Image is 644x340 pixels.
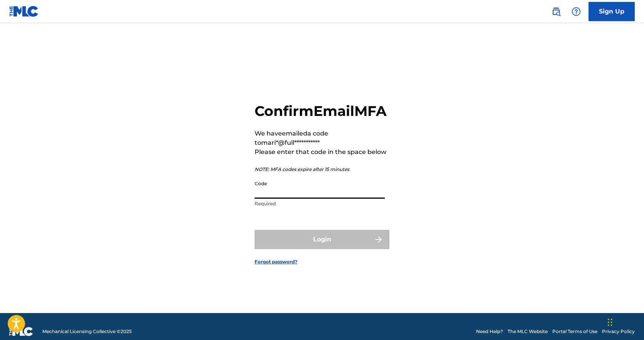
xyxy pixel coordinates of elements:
a: Portal Terms of Use [552,328,597,335]
img: MLC Logo [9,6,39,17]
p: Required [255,200,385,207]
a: Privacy Policy [602,328,635,335]
p: NOTE: MFA codes expire after 15 minutes [255,166,389,173]
a: Sign Up [589,2,635,21]
a: Public Search [548,4,564,19]
h2: Confirm Email MFA [255,102,389,120]
a: Need Help? [476,328,503,335]
span: Mechanical Licensing Collective © 2025 [42,328,132,335]
img: help [572,7,581,16]
a: Forgot password? [255,258,297,265]
img: logo [9,327,33,336]
iframe: Chat Widget [605,303,644,340]
a: The MLC Website [508,328,548,335]
div: Help [569,4,584,19]
p: Please enter that code in the space below [255,147,389,157]
div: Drag [608,311,612,334]
img: search [552,7,561,16]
